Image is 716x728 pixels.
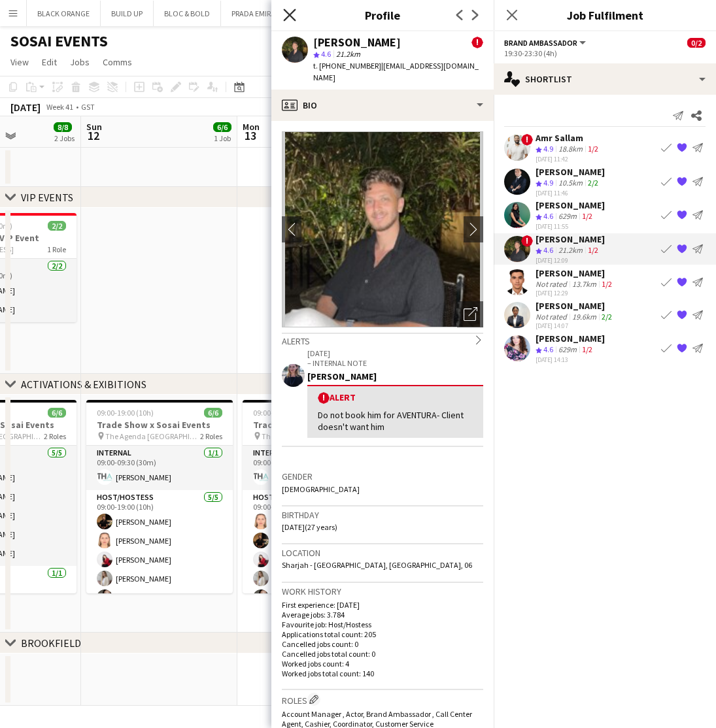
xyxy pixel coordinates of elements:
p: Worked jobs total count: 140 [282,669,483,678]
span: 0/2 [687,38,706,48]
span: The Agenda [GEOGRAPHIC_DATA] [105,431,200,441]
button: BUILD UP [101,1,154,26]
h3: Roles [282,693,483,706]
a: View [5,54,34,71]
div: VIP EVENTS [21,191,73,204]
p: Favourite job: Host/Hostess [282,620,483,629]
app-skills-label: 1/2 [582,211,592,221]
div: Shortlist [494,63,716,95]
span: 8/8 [54,122,72,132]
div: 21.2km [556,245,585,256]
p: – INTERNAL NOTE [307,358,483,368]
span: 4.6 [543,245,553,255]
app-card-role: Internal1/109:00-09:30 (30m)[PERSON_NAME] [243,446,389,491]
span: View [10,56,29,68]
span: The Agenda [GEOGRAPHIC_DATA] [262,431,356,441]
button: BLOC & BOLD [154,1,221,26]
app-card-role: Host/Hostess5/509:00-19:00 (10h)[PERSON_NAME][PERSON_NAME][PERSON_NAME][PERSON_NAME][PERSON_NAME] [86,491,233,611]
h3: Work history [282,586,483,597]
div: [PERSON_NAME] [536,267,615,279]
span: Comms [103,56,132,68]
span: 21.2km [333,49,363,59]
span: 13 [241,128,260,143]
span: ! [521,134,533,146]
span: | [EMAIL_ADDRESS][DOMAIN_NAME] [313,61,479,82]
span: Mon [243,121,260,133]
span: ! [521,235,533,247]
app-skills-label: 1/2 [588,245,598,255]
h3: Trade Show x Sosai Events [243,420,389,431]
h3: Trade Show x Sosai Events [86,420,233,431]
span: 4.6 [543,211,553,221]
span: Sun [86,121,102,133]
span: Brand Ambassador [504,38,577,48]
div: 19:30-23:30 (4h) [504,48,706,58]
h3: Job Fulfilment [494,7,716,24]
span: 2 Roles [200,431,222,441]
h3: Location [282,547,483,559]
app-card-role: Internal1/109:00-09:30 (30m)[PERSON_NAME] [86,446,233,491]
span: 1 Role [47,244,66,254]
div: ACTIVATIONS & EXIBITIONS [21,378,146,391]
div: [PERSON_NAME] [536,233,605,245]
p: Cancelled jobs count: 0 [282,639,483,649]
div: [DATE] 11:42 [536,155,601,163]
span: 6/6 [204,408,222,418]
div: Not rated [536,279,570,289]
span: [DATE] (27 years) [282,522,337,532]
div: 10.5km [556,178,585,189]
span: ! [318,392,330,404]
div: [DATE] 14:13 [536,355,605,363]
p: Worked jobs count: 4 [282,659,483,669]
div: Do not book him for AVENTURA- Client doesn't want him [318,409,473,433]
span: 4.9 [543,178,553,188]
span: Jobs [70,56,90,68]
button: BLACK ORANGE [27,1,101,26]
app-skills-label: 1/2 [588,144,598,154]
p: Applications total count: 205 [282,629,483,639]
h3: Gender [282,471,483,482]
div: Not rated [536,312,570,322]
div: 629m [556,211,579,222]
span: 2/2 [48,221,66,231]
p: Cancelled jobs total count: 0 [282,649,483,659]
span: 4.6 [543,344,553,354]
span: 4.6 [321,49,331,59]
div: Amr Sallam [536,132,601,144]
span: 2 Roles [44,431,66,441]
h3: Birthday [282,509,483,521]
div: 13.7km [570,279,599,289]
app-skills-label: 2/2 [602,312,612,322]
a: Comms [97,54,137,71]
span: 09:00-19:00 (10h) [97,408,154,418]
div: 19.6km [570,312,599,322]
div: 629m [556,344,579,356]
div: [DATE] 12:09 [536,256,605,265]
p: [DATE] [307,348,483,358]
span: 4.9 [543,144,553,154]
app-card-role: Host/Hostess5/509:00-19:00 (10h)[PERSON_NAME][PERSON_NAME][PERSON_NAME][PERSON_NAME][PERSON_NAME] [243,491,389,611]
a: Jobs [65,54,95,71]
app-skills-label: 1/2 [602,279,612,289]
p: First experience: [DATE] [282,600,483,610]
app-job-card: 09:00-19:00 (10h)6/6Trade Show x Sosai Events The Agenda [GEOGRAPHIC_DATA]2 RolesInternal1/109:00... [243,401,389,594]
app-skills-label: 2/2 [588,178,598,188]
div: Open photos pop-in [457,301,483,327]
div: [DATE] 12:29 [536,289,615,297]
span: 6/6 [48,408,66,418]
div: [PERSON_NAME] [536,300,615,312]
span: ! [471,37,483,48]
span: Edit [42,56,57,68]
button: PRADA EMIRATES LLC [221,1,312,26]
h1: SOSAI EVENTS [10,31,108,51]
div: [DATE] [10,101,41,114]
div: [PERSON_NAME] [313,37,401,48]
div: 1 Job [214,133,231,143]
div: Alerts [282,333,483,347]
span: 6/6 [213,122,231,132]
div: [PERSON_NAME] [307,371,483,382]
span: 12 [84,128,102,143]
app-job-card: 09:00-19:00 (10h)6/6Trade Show x Sosai Events The Agenda [GEOGRAPHIC_DATA]2 RolesInternal1/109:00... [86,401,233,594]
div: [PERSON_NAME] [536,166,605,178]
